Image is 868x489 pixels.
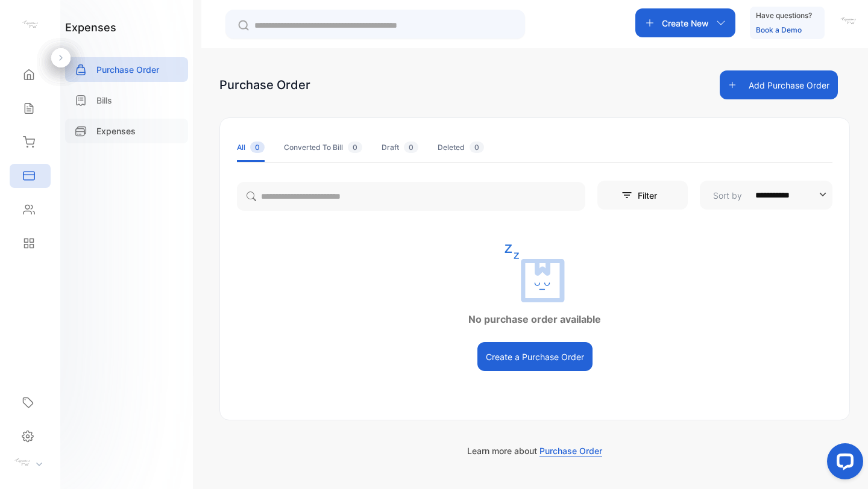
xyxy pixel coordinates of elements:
span: 0 [250,142,265,153]
img: profile [13,453,31,472]
span: 0 [470,142,484,153]
div: All [237,142,265,153]
h1: expenses [65,19,116,36]
p: Purchase Order [96,63,159,76]
p: Learn more about [219,444,850,457]
div: Deleted [438,142,484,153]
div: Converted To Bill [284,142,362,153]
p: Sort by [713,189,742,202]
button: Sort by [700,181,832,210]
button: Add Purchase Order [720,70,838,99]
a: Expenses [65,119,188,143]
a: Book a Demo [756,25,802,34]
p: Create New [662,17,709,30]
button: Create a Purchase Order [477,342,593,371]
span: 0 [348,142,362,153]
img: empty state [505,244,565,302]
p: Have questions? [756,10,812,22]
p: Bills [96,94,112,107]
a: Purchase Order [65,57,188,82]
img: logo [21,16,39,34]
img: avatar [839,12,857,30]
p: No purchase order available [220,312,849,326]
div: Purchase Order [219,76,310,94]
iframe: LiveChat chat widget [817,438,868,489]
a: Bills [65,88,188,113]
p: Expenses [96,125,136,137]
span: Purchase Order [539,446,602,456]
span: 0 [404,142,418,153]
div: Draft [382,142,418,153]
button: avatar [839,8,857,37]
button: Create New [635,8,735,37]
